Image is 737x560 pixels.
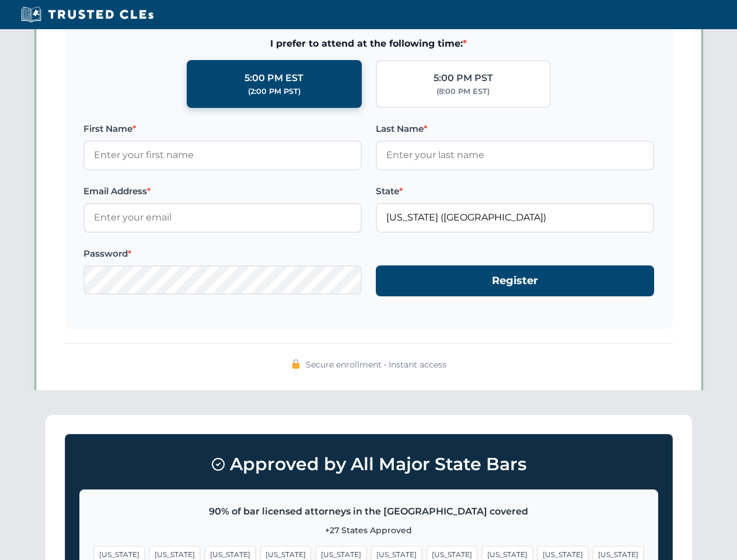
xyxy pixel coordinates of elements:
[434,71,493,86] div: 5:00 PM PST
[306,358,446,371] span: Secure enrollment • Instant access
[376,265,654,296] button: Register
[18,6,157,23] img: Trusted CLEs
[376,184,654,198] label: State
[83,184,362,198] label: Email Address
[376,122,654,136] label: Last Name
[376,141,654,170] input: Enter your last name
[94,524,644,537] p: +27 States Approved
[248,86,301,97] div: (2:00 PM PST)
[83,247,362,261] label: Password
[83,122,362,136] label: First Name
[83,36,654,51] span: I prefer to attend at the following time:
[244,71,303,86] div: 5:00 PM EST
[291,359,301,369] img: 🔒
[94,504,644,519] p: 90% of bar licensed attorneys in the [GEOGRAPHIC_DATA] covered
[83,141,362,170] input: Enter your first name
[83,203,362,232] input: Enter your email
[376,203,654,232] input: Florida (FL)
[436,86,490,97] div: (8:00 PM EST)
[79,449,658,480] h3: Approved by All Major State Bars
